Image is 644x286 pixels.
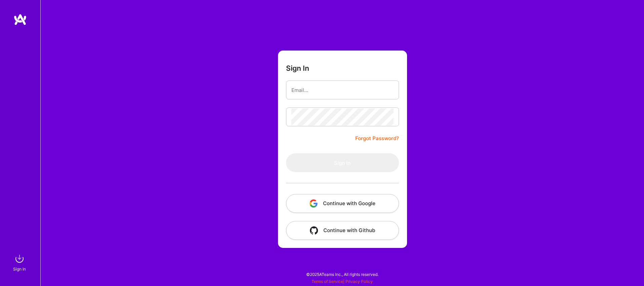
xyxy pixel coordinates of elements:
[14,252,26,273] a: sign inSign In
[13,13,27,26] img: logo
[310,226,318,234] img: icon
[286,64,309,72] h3: Sign In
[312,279,343,284] a: Terms of Service
[13,265,26,273] div: Sign In
[310,199,318,208] img: icon
[355,134,399,142] a: Forgot Password?
[286,221,399,240] button: Continue with Github
[40,266,644,283] div: © 2025 ATeams Inc., All rights reserved.
[286,194,399,213] button: Continue with Google
[346,279,373,284] a: Privacy Policy
[286,153,399,172] button: Sign In
[291,82,394,99] input: Email...
[13,252,26,265] img: sign in
[312,279,373,284] span: |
